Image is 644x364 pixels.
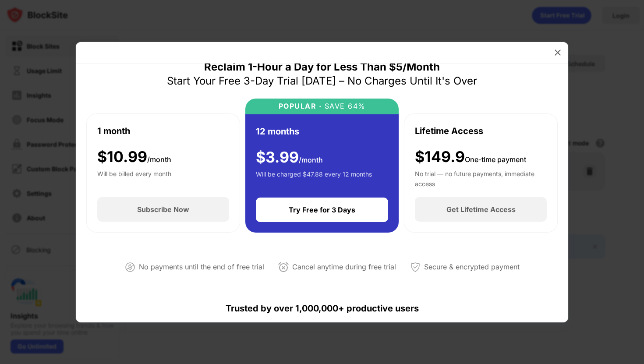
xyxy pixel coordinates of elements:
[410,262,421,272] img: secured-payment
[86,287,558,329] div: Trusted by over 1,000,000+ productive users
[97,124,130,138] div: 1 month
[446,205,516,214] div: Get Lifetime Access
[256,148,323,166] div: $ 3.99
[415,124,483,138] div: Lifetime Access
[415,148,526,166] div: $149.9
[137,205,189,214] div: Subscribe Now
[424,261,520,273] div: Secure & encrypted payment
[415,169,547,187] div: No trial — no future payments, immediate access
[279,102,322,110] div: POPULAR ·
[125,262,135,272] img: not-paying
[292,261,396,273] div: Cancel anytime during free trial
[204,60,440,74] div: Reclaim 1-Hour a Day for Less Than $5/Month
[465,155,526,164] span: One-time payment
[289,205,355,214] div: Try Free for 3 Days
[278,262,289,272] img: cancel-anytime
[97,169,171,187] div: Will be billed every month
[139,261,264,273] div: No payments until the end of free trial
[147,155,171,164] span: /month
[322,102,366,110] div: SAVE 64%
[299,155,323,164] span: /month
[256,170,372,187] div: Will be charged $47.88 every 12 months
[97,148,171,166] div: $ 10.99
[167,74,477,88] div: Start Your Free 3-Day Trial [DATE] – No Charges Until It's Over
[256,125,299,138] div: 12 months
